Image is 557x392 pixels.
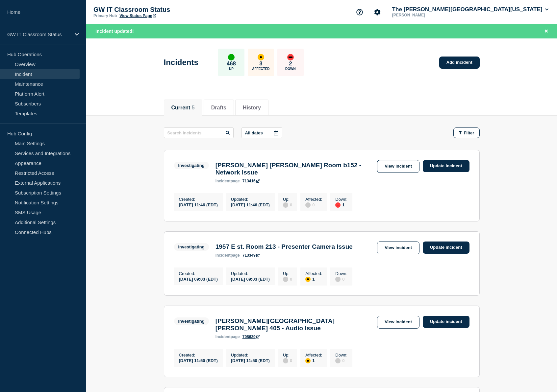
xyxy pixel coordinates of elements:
div: [DATE] 11:46 (EDT) [179,202,218,207]
p: Up : [283,197,292,202]
p: Down : [335,271,347,276]
a: Update incident [423,160,469,172]
a: Add incident [439,57,480,69]
span: 5 [192,105,195,110]
div: affected [258,54,264,60]
div: up [228,54,235,60]
span: Investigating [174,317,209,325]
p: Down : [335,353,347,357]
div: 0 [283,202,292,208]
a: 713349 [242,253,260,258]
div: affected [305,277,311,282]
p: page [215,179,240,183]
p: GW IT Classroom Status [93,6,225,13]
p: Created : [179,197,218,202]
p: Created : [179,353,218,357]
div: 0 [335,276,347,282]
p: Down [285,67,296,71]
p: Updated : [231,197,270,202]
div: 1 [305,357,322,363]
p: 2 [289,60,292,67]
div: [DATE] 09:03 (EDT) [179,276,218,282]
h3: [PERSON_NAME][GEOGRAPHIC_DATA][PERSON_NAME] 405 - Audio Issue [215,317,374,332]
button: The [PERSON_NAME][GEOGRAPHIC_DATA][US_STATE] [391,6,550,13]
h3: 1957 E st. Room 213 - Presenter Camera Issue [215,243,353,250]
button: Close banner [542,28,550,35]
div: [DATE] 11:50 (EDT) [179,357,218,363]
p: Updated : [231,353,270,357]
p: Up [229,67,234,71]
button: Support [353,5,367,19]
div: 0 [283,357,292,363]
p: page [215,253,240,258]
p: page [215,334,240,339]
a: 708639 [242,334,260,339]
span: Investigating [174,243,209,251]
div: disabled [305,202,311,208]
a: Update incident [423,242,469,254]
p: Affected : [305,353,322,357]
button: Current 5 [171,105,195,111]
a: Update incident [423,316,469,328]
a: View Status Page [119,13,156,18]
div: down [335,202,341,208]
p: Affected : [305,197,322,202]
div: disabled [335,358,341,363]
p: Affected [252,67,269,71]
button: History [243,105,261,111]
p: Primary Hub [93,13,117,18]
a: View incident [377,316,419,329]
div: 0 [335,357,347,363]
div: [DATE] 11:46 (EDT) [231,202,270,207]
button: All dates [241,127,282,138]
div: 0 [305,202,322,208]
span: incident [215,179,231,183]
div: disabled [283,202,288,208]
div: affected [305,358,311,363]
div: down [287,54,294,60]
div: 0 [283,276,292,282]
p: All dates [245,130,263,135]
p: [PERSON_NAME] [391,13,459,17]
div: disabled [335,277,341,282]
p: GW IT Classroom Status [7,32,70,37]
p: Down : [335,197,347,202]
span: Investigating [174,162,209,169]
p: 3 [259,60,262,67]
p: Up : [283,353,292,357]
div: [DATE] 11:50 (EDT) [231,357,270,363]
button: Drafts [211,105,226,111]
div: disabled [283,277,288,282]
div: [DATE] 09:03 (EDT) [231,276,270,282]
button: Account settings [370,5,384,19]
p: Updated : [231,271,270,276]
a: 713416 [242,179,260,183]
span: incident [215,334,231,339]
p: Affected : [305,271,322,276]
input: Search incidents [164,127,234,138]
div: 1 [305,276,322,282]
a: View incident [377,242,419,254]
div: 1 [335,202,347,208]
span: Incident updated! [95,29,134,34]
span: incident [215,253,231,258]
h1: Incidents [164,58,198,67]
button: Filter [453,127,480,138]
p: Up : [283,271,292,276]
span: Filter [464,130,474,135]
h3: [PERSON_NAME] [PERSON_NAME] Room b152 - Network Issue [215,162,374,176]
p: 468 [227,60,236,67]
p: Created : [179,271,218,276]
div: disabled [283,358,288,363]
a: View incident [377,160,419,173]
